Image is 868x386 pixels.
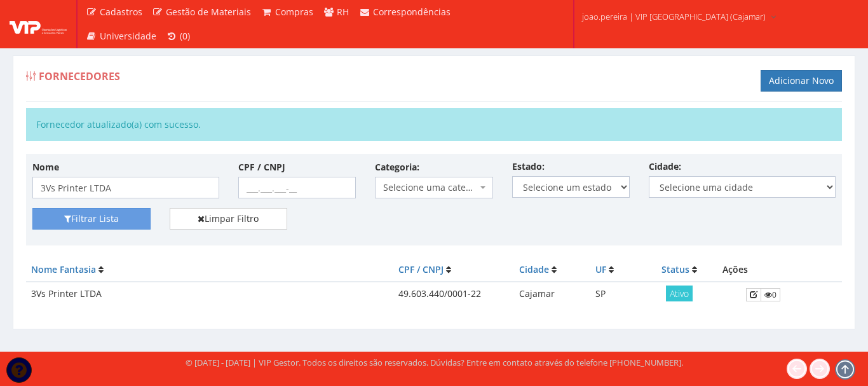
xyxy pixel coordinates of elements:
td: SP [590,282,641,307]
span: Compras [275,6,313,18]
button: Filtrar Lista [32,208,151,230]
a: 0 [761,288,780,301]
td: 3Vs Printer LTDA [26,282,393,307]
a: Universidade [81,24,161,48]
span: Cadastros [100,6,142,18]
a: Cidade [519,263,549,275]
span: Selecione uma categoria [375,177,493,198]
a: Adicionar Novo [761,70,842,92]
span: Ativo [666,286,693,301]
label: Nome [32,161,59,174]
span: Universidade [100,30,156,42]
span: RH [337,6,349,18]
a: Nome Fantasia [31,263,96,275]
a: UF [595,263,606,275]
span: Fornecedores [39,69,120,83]
td: 49.603.440/0001-22 [393,282,514,307]
a: Limpar Filtro [170,208,288,230]
span: joao.pereira | VIP [GEOGRAPHIC_DATA] (Cajamar) [582,10,766,23]
a: CPF / CNPJ [398,263,444,275]
a: Status [661,263,689,275]
th: Ações [717,258,842,282]
input: ___.___.___-__ [238,177,356,198]
div: Fornecedor atualizado(a) com sucesso. [26,108,842,141]
td: Cajamar [514,282,590,307]
span: Selecione uma categoria [383,181,477,194]
span: Correspondências [373,6,451,18]
label: Cidade: [649,160,681,173]
label: Estado: [512,160,545,173]
div: © [DATE] - [DATE] | VIP Gestor. Todos os direitos são reservados. Dúvidas? Entre em contato atrav... [186,357,683,369]
label: CPF / CNPJ [238,161,285,174]
a: (0) [161,24,196,48]
span: Gestão de Materiais [166,6,251,18]
span: (0) [180,30,190,42]
img: logo [10,15,67,34]
label: Categoria: [375,161,419,174]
